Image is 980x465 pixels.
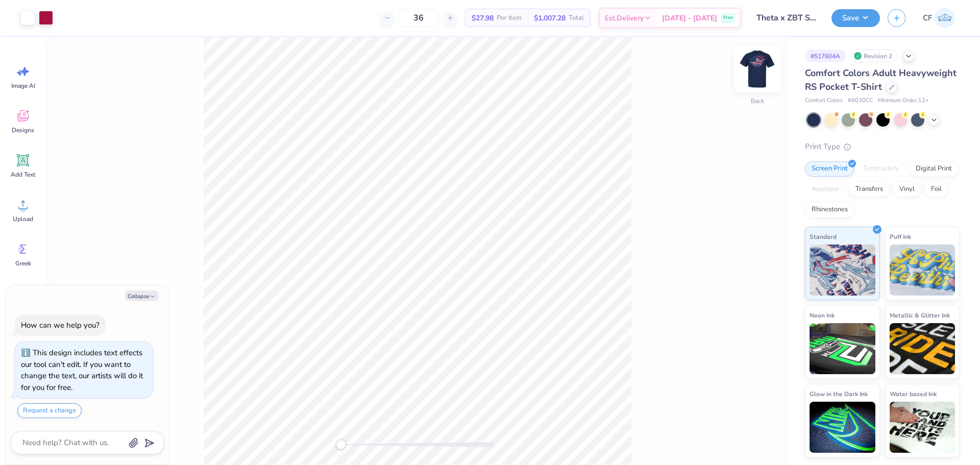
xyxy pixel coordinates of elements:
img: Metallic & Glitter Ink [890,323,955,374]
img: Water based Ink [890,402,955,453]
span: Metallic & Glitter Ink [890,310,950,321]
img: Cholo Fernandez [935,8,955,28]
div: Accessibility label [336,439,346,450]
span: Minimum Order: 12 + [878,96,929,105]
div: Revision 2 [851,50,898,62]
img: Back [737,49,778,90]
input: – – [399,9,438,27]
span: Puff Ink [890,231,911,242]
span: Est. Delivery [605,13,644,23]
span: $27.98 [472,13,494,23]
div: Rhinestones [805,202,854,217]
span: Greek [15,259,31,267]
span: Standard [810,231,837,242]
span: Comfort Colors Adult Heavyweight RS Pocket T-Shirt [805,67,957,93]
div: Vinyl [893,182,921,197]
img: Neon Ink [810,323,875,374]
span: Add Text [11,170,35,179]
button: Save [831,9,880,27]
div: How can we help you? [21,320,100,330]
span: Image AI [11,82,35,90]
span: Glow in the Dark Ink [810,388,868,399]
div: Digital Print [909,161,959,177]
div: # 517604A [805,50,846,62]
button: Collapse [125,290,159,301]
span: Water based Ink [890,388,937,399]
img: Glow in the Dark Ink [810,402,875,453]
span: Upload [13,215,33,223]
div: Applique [805,182,846,197]
div: Transfers [849,182,890,197]
span: [DATE] - [DATE] [662,13,717,23]
span: CF [923,12,932,24]
div: Back [751,96,764,106]
span: Total [569,13,584,23]
span: Neon Ink [810,310,835,321]
span: $1,007.28 [534,13,566,23]
span: Per Item [497,13,522,23]
a: CF [918,8,960,28]
span: # 6030CC [848,96,873,105]
div: Embroidery [857,161,906,177]
span: Comfort Colors [805,96,843,105]
div: Screen Print [805,161,854,177]
input: Untitled Design [749,8,824,28]
span: Designs [12,126,34,134]
img: Puff Ink [890,244,955,296]
div: Foil [924,182,948,197]
button: Request a change [17,403,82,418]
div: Print Type [805,141,960,153]
div: This design includes text effects our tool can't edit. If you want to change the text, our artist... [21,348,143,393]
img: Standard [810,244,875,296]
span: Free [723,14,733,21]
